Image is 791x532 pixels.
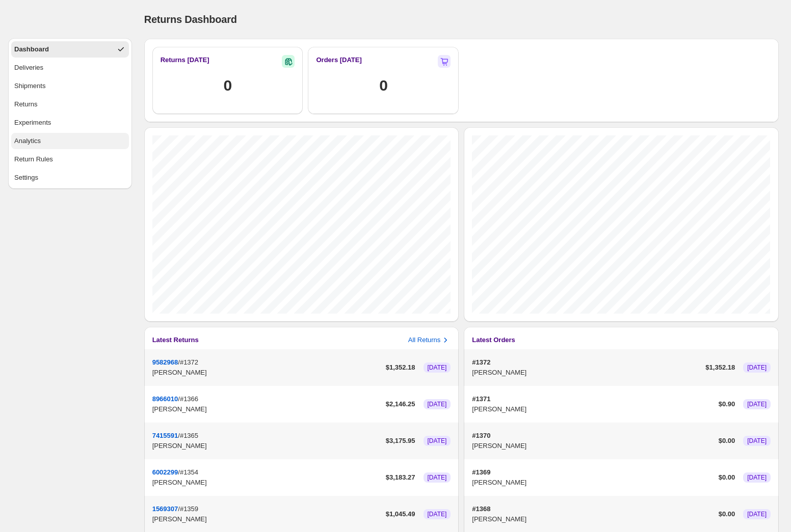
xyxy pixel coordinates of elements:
[428,400,447,408] span: [DATE]
[152,358,178,366] button: 9582968
[428,510,447,518] span: [DATE]
[14,81,45,91] div: Shipments
[472,441,714,451] p: [PERSON_NAME]
[11,60,129,76] button: Deliveries
[719,472,735,483] p: $ 0.00
[152,335,199,345] h3: Latest Returns
[152,431,382,451] div: /
[747,437,767,445] span: [DATE]
[152,432,178,439] button: 7415591
[719,509,735,519] p: $ 0.00
[472,335,515,345] h3: Latest Orders
[180,358,198,366] span: #1372
[152,505,178,513] button: 1569307
[14,63,43,73] div: Deliveries
[152,357,382,378] div: /
[11,96,129,113] button: Returns
[152,395,178,403] button: 8966010
[747,363,767,372] span: [DATE]
[14,44,49,54] div: Dashboard
[11,151,129,167] button: Return Rules
[180,432,198,439] span: #1365
[14,99,38,109] div: Returns
[472,394,714,404] p: #1371
[386,399,415,409] p: $ 2,146.25
[180,505,198,513] span: #1359
[152,394,382,414] div: /
[14,136,41,146] div: Analytics
[14,118,51,128] div: Experiments
[316,55,361,65] h2: Orders [DATE]
[472,514,714,524] p: [PERSON_NAME]
[14,154,53,164] div: Return Rules
[223,75,231,96] h1: 0
[386,472,415,483] p: $ 3,183.27
[428,437,447,445] span: [DATE]
[11,133,129,149] button: Analytics
[386,362,415,373] p: $ 1,352.18
[386,509,415,519] p: $ 1,045.49
[144,14,237,25] span: Returns Dashboard
[472,404,714,414] p: [PERSON_NAME]
[472,478,714,488] p: [PERSON_NAME]
[11,170,129,186] button: Settings
[472,467,714,478] p: #1369
[472,357,701,368] p: #1372
[152,514,382,524] p: [PERSON_NAME]
[379,75,387,96] h1: 0
[11,41,129,58] button: Dashboard
[719,399,735,409] p: $ 0.90
[428,473,447,482] span: [DATE]
[152,441,382,451] p: [PERSON_NAME]
[705,362,735,373] p: $ 1,352.18
[747,510,767,518] span: [DATE]
[472,368,701,378] p: [PERSON_NAME]
[152,404,382,414] p: [PERSON_NAME]
[11,115,129,131] button: Experiments
[747,473,767,482] span: [DATE]
[11,78,129,94] button: Shipments
[180,468,198,476] span: #1354
[161,55,209,65] h3: Returns [DATE]
[408,335,441,345] p: All Returns
[14,173,38,183] div: Settings
[180,395,198,403] span: #1366
[428,363,447,372] span: [DATE]
[472,504,714,514] p: #1368
[408,335,451,345] button: All Returns
[152,468,178,476] button: 6002299
[719,436,735,446] p: $ 0.00
[472,431,714,441] p: #1370
[152,504,382,524] div: /
[152,368,382,378] p: [PERSON_NAME]
[386,436,415,446] p: $ 3,175.95
[747,400,767,408] span: [DATE]
[152,478,382,488] p: [PERSON_NAME]
[152,467,382,488] div: /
